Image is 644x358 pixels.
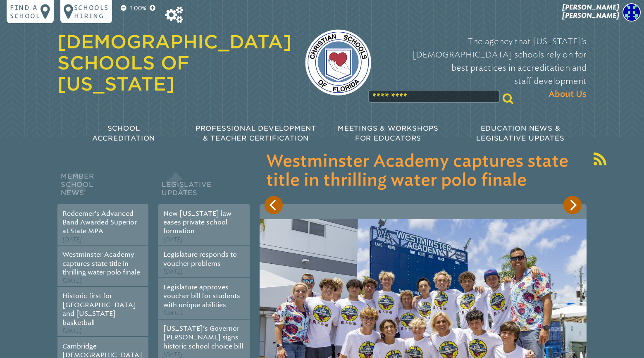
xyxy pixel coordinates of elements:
[549,88,587,101] span: About Us
[163,268,183,275] span: [DATE]
[128,3,148,13] p: 100%
[476,124,564,142] span: Education News & Legislative Updates
[384,35,587,101] p: The agency that [US_STATE]’s [DEMOGRAPHIC_DATA] schools rely on for best practices in accreditati...
[163,310,183,317] span: [DATE]
[10,3,41,20] p: Find a school
[562,3,619,19] span: [PERSON_NAME] [PERSON_NAME]
[196,124,316,142] span: Professional Development & Teacher Certification
[265,196,283,214] button: Previous
[62,292,136,326] a: Historic first for [GEOGRAPHIC_DATA] and [US_STATE] basketball
[62,277,82,284] span: [DATE]
[57,170,148,204] h2: Member School News
[57,31,292,95] a: [DEMOGRAPHIC_DATA] Schools of [US_STATE]
[266,152,580,190] h3: Westminster Academy captures state title in thrilling water polo finale
[305,29,371,95] img: csf-logo-web-colors.png
[163,236,183,243] span: [DATE]
[163,283,240,309] a: Legislature approves voucher bill for students with unique abilities
[74,3,109,20] p: Schools Hiring
[163,251,237,267] a: Legislature responds to voucher problems
[62,251,140,276] a: Westminster Academy captures state title in thrilling water polo finale
[563,196,582,214] button: Next
[62,210,137,235] a: Redeemer’s Advanced Band Awarded Superior at State MPA
[163,210,231,235] a: New [US_STATE] law eases private school formation
[163,351,183,358] span: [DATE]
[62,327,82,334] span: [DATE]
[158,170,249,204] h2: Legislative Updates
[92,124,155,142] span: School Accreditation
[163,325,243,350] a: [US_STATE]’s Governor [PERSON_NAME] signs historic school choice bill
[62,236,82,243] span: [DATE]
[338,124,439,142] span: Meetings & Workshops for Educators
[623,3,641,21] img: 76ffd2a4fbb71011d9448bd30a0b3acf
